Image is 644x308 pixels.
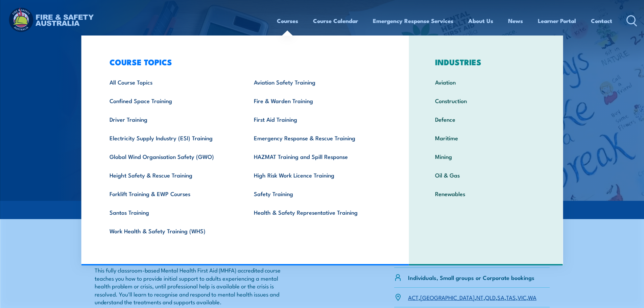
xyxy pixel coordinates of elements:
a: All Course Topics [99,73,243,91]
p: , , , , , , , [408,293,536,301]
a: Driver Training [99,110,243,128]
a: Confined Space Training [99,91,243,110]
a: First Aid Training [243,110,388,128]
a: Contact [591,12,612,30]
a: Aviation Safety Training [243,73,388,91]
a: QLD [485,293,496,301]
a: Santos Training [99,203,243,221]
a: Work Health & Safety Training (WHS) [99,221,243,240]
a: Emergency Response Services [373,12,453,30]
a: Renewables [425,184,547,203]
a: Learner Portal [538,12,576,30]
a: Emergency Response & Rescue Training [243,128,388,147]
a: Construction [425,91,547,110]
a: Safety Training [243,184,388,203]
a: Health & Safety Representative Training [243,203,388,221]
a: Fire & Warden Training [243,91,388,110]
a: NT [476,293,483,301]
a: Courses [277,12,298,30]
a: VIC [518,293,526,301]
a: News [508,12,523,30]
a: Mining [425,147,547,166]
a: Defence [425,110,547,128]
a: Electricity Supply Industry (ESI) Training [99,128,243,147]
a: WA [528,293,536,301]
a: Oil & Gas [425,166,547,184]
a: Forklift Training & EWP Courses [99,184,243,203]
a: High Risk Work Licence Training [243,166,388,184]
a: About Us [468,12,493,30]
a: Global Wind Organisation Safety (GWO) [99,147,243,166]
a: Height Safety & Rescue Training [99,166,243,184]
a: [GEOGRAPHIC_DATA] [420,293,475,301]
a: ACT [408,293,419,301]
h3: INDUSTRIES [425,57,547,67]
h3: COURSE TOPICS [99,57,388,67]
a: HAZMAT Training and Spill Response [243,147,388,166]
a: SA [497,293,504,301]
p: Individuals, Small groups or Corporate bookings [408,274,534,281]
a: Maritime [425,128,547,147]
a: TAS [506,293,516,301]
p: This fully classroom-based Mental Health First Aid (MHFA) accredited course teaches you how to pr... [95,266,292,306]
a: Course Calendar [313,12,358,30]
a: Aviation [425,73,547,91]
